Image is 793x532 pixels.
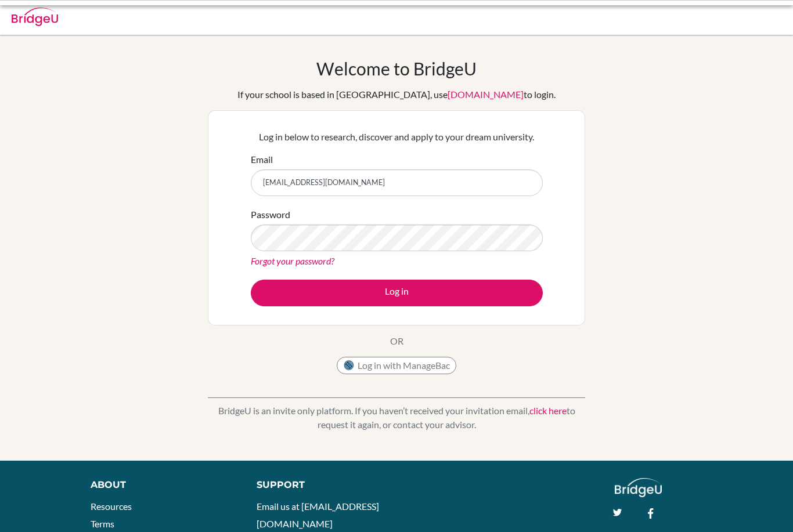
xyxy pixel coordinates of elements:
[257,501,379,529] a: Email us at [EMAIL_ADDRESS][DOMAIN_NAME]
[91,518,114,529] a: Terms
[251,130,543,144] p: Log in below to research, discover and apply to your dream university.
[251,208,290,222] label: Password
[91,501,132,512] a: Resources
[529,405,567,416] a: click here
[257,478,385,492] div: Support
[316,58,477,79] h1: Welcome to BridgeU
[337,357,456,374] button: Log in with ManageBac
[251,153,273,167] label: Email
[615,478,662,497] img: logo_white@2x-f4f0deed5e89b7ecb1c2cc34c3e3d731f90f0f143d5ea2071677605dd97b5244.png
[91,478,230,492] div: About
[251,255,334,266] a: Forgot your password?
[237,88,556,102] div: If your school is based in [GEOGRAPHIC_DATA], use to login.
[251,280,543,306] button: Log in
[448,89,524,100] a: [DOMAIN_NAME]
[390,334,403,348] p: OR
[208,404,585,432] p: BridgeU is an invite only platform. If you haven’t received your invitation email, to request it ...
[12,8,58,26] img: Bridge-U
